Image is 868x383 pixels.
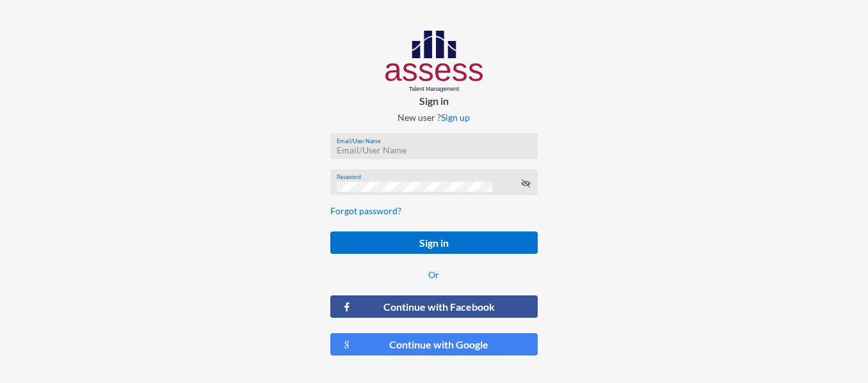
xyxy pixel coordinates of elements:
img: AssessLogoo.svg [385,31,483,92]
input: Email/User Name [337,145,531,155]
p: New user ? [320,112,548,123]
button: Sign in [330,231,538,254]
button: Continue with Facebook [330,295,538,318]
a: Sign up [441,112,470,123]
p: Or [330,269,538,280]
p: Sign in [320,95,548,107]
button: Continue with Google [330,333,538,356]
a: Forgot password? [330,205,401,216]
